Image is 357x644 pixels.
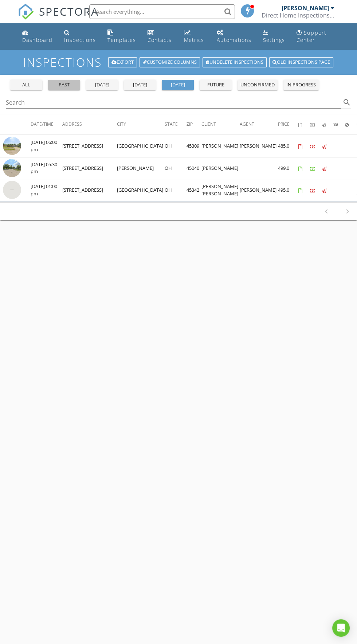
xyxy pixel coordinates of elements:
[187,157,201,179] td: 45040
[31,157,62,179] td: [DATE] 05:30 pm
[31,114,62,135] th: Date/Time: Not sorted.
[48,80,80,90] button: past
[201,121,216,127] span: Client
[162,80,194,90] button: [DATE]
[31,179,62,202] td: [DATE] 01:00 pm
[263,36,285,43] div: Settings
[297,29,326,43] div: Support Center
[124,80,156,90] button: [DATE]
[278,135,298,157] td: 485.0
[31,135,62,157] td: [DATE] 06:00 pm
[3,137,21,155] img: streetview
[18,4,34,20] img: The Best Home Inspection Software - Spectora
[322,114,333,135] th: Published: Not sorted.
[214,26,254,47] a: Automations (Basic)
[201,114,240,135] th: Client: Not sorted.
[19,26,55,47] a: Dashboard
[3,159,21,177] img: streetview
[127,81,153,89] div: [DATE]
[18,10,99,25] a: SPECTORA
[332,619,350,637] div: Open Intercom Messenger
[165,121,178,127] span: State
[39,4,99,19] span: SPECTORA
[345,114,357,135] th: Canceled: Not sorted.
[140,57,200,67] a: Customize Columns
[62,179,117,202] td: [STREET_ADDRESS]
[240,135,278,157] td: [PERSON_NAME]
[23,56,334,69] h1: Inspections
[298,114,310,135] th: Agreements signed: Not sorted.
[240,121,254,127] span: Agent
[117,121,126,127] span: City
[260,26,288,47] a: Settings
[64,36,96,43] div: Inspections
[278,121,290,127] span: Price
[145,26,175,47] a: Contacts
[201,179,240,202] td: [PERSON_NAME] [PERSON_NAME]
[278,114,298,135] th: Price: Not sorted.
[86,80,118,90] button: [DATE]
[238,80,278,90] button: unconfirmed
[62,114,117,135] th: Address: Not sorted.
[294,26,338,47] a: Support Center
[203,81,229,89] div: future
[201,135,240,157] td: [PERSON_NAME]
[181,26,208,47] a: Metrics
[184,36,204,43] div: Metrics
[187,121,193,127] span: Zip
[3,181,21,199] img: streetview
[240,81,275,89] div: unconfirmed
[310,114,322,135] th: Paid: Not sorted.
[22,36,52,43] div: Dashboard
[31,121,54,127] span: Date/Time
[13,81,39,89] div: all
[240,114,278,135] th: Agent: Not sorted.
[165,157,187,179] td: OH
[165,135,187,157] td: OH
[89,4,235,19] input: Search everything...
[278,179,298,202] td: 495.0
[165,179,187,202] td: OH
[201,157,240,179] td: [PERSON_NAME]
[283,80,319,90] button: in progress
[269,57,333,67] a: Old inspections page
[10,80,42,90] button: all
[117,135,165,157] td: [GEOGRAPHIC_DATA]
[6,97,341,109] input: Search
[187,114,201,135] th: Zip: Not sorted.
[217,36,251,43] div: Automations
[62,121,82,127] span: Address
[200,80,232,90] button: future
[333,114,345,135] th: Submitted: Not sorted.
[117,114,165,135] th: City: Not sorted.
[262,12,334,19] div: Direct Home Inspections LLC
[108,57,137,67] a: Export
[61,26,99,47] a: Inspections
[240,179,278,202] td: [PERSON_NAME]
[148,36,172,43] div: Contacts
[117,179,165,202] td: [GEOGRAPHIC_DATA]
[165,114,187,135] th: State: Not sorted.
[105,26,139,47] a: Templates
[286,81,316,89] div: in progress
[342,98,351,107] i: search
[117,157,165,179] td: [PERSON_NAME]
[62,135,117,157] td: [STREET_ADDRESS]
[187,135,201,157] td: 45309
[278,157,298,179] td: 499.0
[51,81,77,89] div: past
[107,36,136,43] div: Templates
[282,4,329,12] div: [PERSON_NAME]
[89,81,115,89] div: [DATE]
[62,157,117,179] td: [STREET_ADDRESS]
[203,57,267,67] a: Undelete inspections
[165,81,191,89] div: [DATE]
[187,179,201,202] td: 45342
